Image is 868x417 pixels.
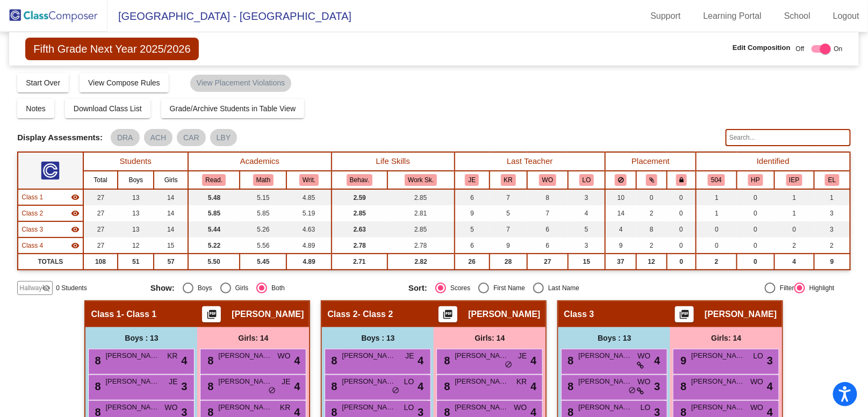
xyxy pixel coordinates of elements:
[748,174,763,186] button: HP
[667,205,697,221] td: 0
[774,205,814,221] td: 1
[441,355,450,366] span: 8
[83,221,118,238] td: 27
[85,327,197,349] div: Boys : 13
[568,254,605,270] td: 15
[169,376,177,387] span: JE
[565,355,573,366] span: 8
[530,378,536,394] span: 4
[71,193,80,202] mat-icon: visibility
[691,350,745,361] span: [PERSON_NAME]
[88,78,160,87] span: View Compose Rules
[71,241,80,250] mat-icon: visibility
[181,378,187,394] span: 3
[181,353,187,369] span: 4
[26,104,46,113] span: Notes
[268,386,276,395] span: do_not_disturb_alt
[578,402,632,413] span: [PERSON_NAME]
[280,402,290,413] span: KR
[737,221,774,238] td: 0
[144,129,173,146] mat-chip: ACH
[150,283,175,293] span: Show:
[408,283,427,293] span: Sort:
[418,353,424,369] span: 4
[786,174,803,186] button: IEP
[527,205,569,221] td: 7
[83,189,118,205] td: 27
[121,309,157,320] span: - Class 1
[834,44,843,54] span: On
[202,306,221,322] button: Print Students Details
[332,189,388,205] td: 2.59
[446,283,470,293] div: Scores
[405,174,437,186] button: Work Sk.
[642,8,690,25] a: Support
[154,171,188,189] th: Girls
[177,129,206,146] mat-chip: CAR
[670,327,782,349] div: Girls: 14
[696,189,737,205] td: 1
[490,221,527,238] td: 7
[332,254,388,270] td: 2.71
[388,189,455,205] td: 2.85
[558,327,670,349] div: Boys : 13
[118,254,154,270] td: 51
[568,238,605,254] td: 3
[490,171,527,189] th: Kelly Rhine
[667,254,697,270] td: 0
[282,376,290,387] span: JE
[641,402,651,413] span: LO
[628,386,636,395] span: do_not_disturb_alt
[388,221,455,238] td: 2.85
[564,309,594,320] span: Class 3
[654,353,660,369] span: 4
[332,221,388,238] td: 2.63
[544,283,579,293] div: Last Name
[705,309,777,320] span: [PERSON_NAME]
[17,133,103,142] span: Display Assessments:
[218,350,272,361] span: [PERSON_NAME]
[737,171,774,189] th: Health Plan
[188,205,240,221] td: 5.85
[286,205,331,221] td: 5.19
[188,189,240,205] td: 5.48
[56,283,87,293] span: 0 Students
[514,402,527,413] span: WO
[490,238,527,254] td: 9
[328,380,337,392] span: 8
[691,376,745,387] span: [PERSON_NAME]
[253,174,274,186] button: Math
[774,238,814,254] td: 2
[565,380,573,392] span: 8
[342,376,396,387] span: [PERSON_NAME]
[737,205,774,221] td: 0
[568,171,605,189] th: Loretta O'Donnell
[286,189,331,205] td: 4.85
[455,238,490,254] td: 6
[695,8,771,25] a: Learning Portal
[21,225,43,234] span: Class 3
[579,174,594,186] button: LO
[322,327,434,349] div: Boys : 13
[774,254,814,270] td: 4
[636,254,666,270] td: 12
[696,221,737,238] td: 0
[636,189,666,205] td: 0
[708,174,725,186] button: 504
[118,205,154,221] td: 13
[154,254,188,270] td: 57
[18,238,83,254] td: Alli Payne - No Class Name
[218,376,272,387] span: [PERSON_NAME]
[814,238,850,254] td: 2
[92,380,101,392] span: 8
[605,189,636,205] td: 10
[205,309,218,324] mat-icon: picture_as_pdf
[605,171,636,189] th: Keep away students
[404,376,414,387] span: LO
[332,152,455,171] th: Life Skills
[568,189,605,205] td: 3
[527,221,569,238] td: 6
[667,189,697,205] td: 0
[408,283,658,293] mat-radio-group: Select an option
[286,221,331,238] td: 4.63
